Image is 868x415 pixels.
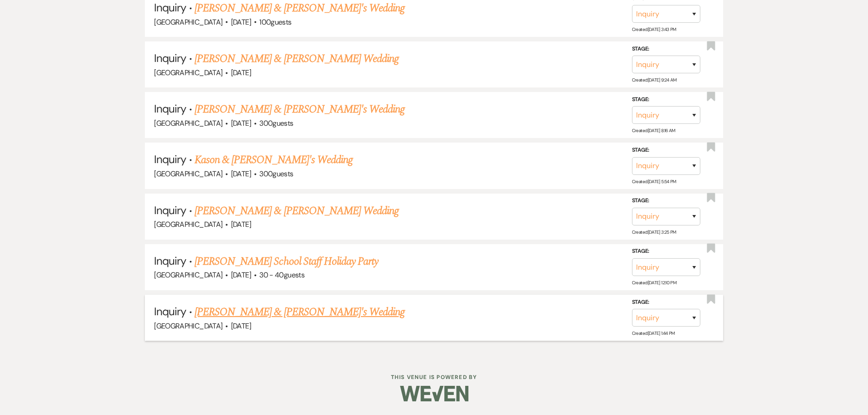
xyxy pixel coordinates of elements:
[259,270,304,280] span: 30 - 40 guests
[231,118,251,128] span: [DATE]
[231,321,251,331] span: [DATE]
[259,169,293,179] span: 300 guests
[195,101,405,118] a: [PERSON_NAME] & [PERSON_NAME]'s Wedding
[154,304,186,318] span: Inquiry
[154,152,186,166] span: Inquiry
[632,145,700,155] label: Stage:
[231,17,251,27] span: [DATE]
[231,220,251,229] span: [DATE]
[195,152,353,168] a: Kason & [PERSON_NAME]'s Wedding
[154,203,186,217] span: Inquiry
[154,321,222,331] span: [GEOGRAPHIC_DATA]
[195,253,379,270] a: [PERSON_NAME] School Staff Holiday Party
[632,280,676,286] span: Created: [DATE] 12:10 PM
[231,169,251,179] span: [DATE]
[154,254,186,268] span: Inquiry
[259,118,293,128] span: 300 guests
[154,68,222,77] span: [GEOGRAPHIC_DATA]
[632,77,677,83] span: Created: [DATE] 9:24 AM
[154,220,222,229] span: [GEOGRAPHIC_DATA]
[632,26,676,32] span: Created: [DATE] 3:43 PM
[400,378,468,410] img: Weven Logo
[632,297,700,307] label: Stage:
[632,246,700,256] label: Stage:
[231,270,251,280] span: [DATE]
[259,17,291,27] span: 100 guests
[632,330,675,336] span: Created: [DATE] 1:44 PM
[154,118,222,128] span: [GEOGRAPHIC_DATA]
[195,203,399,219] a: [PERSON_NAME] & [PERSON_NAME] Wedding
[632,196,700,206] label: Stage:
[195,51,399,67] a: [PERSON_NAME] & [PERSON_NAME] Wedding
[231,68,251,77] span: [DATE]
[154,102,186,116] span: Inquiry
[632,128,675,133] span: Created: [DATE] 8:16 AM
[154,169,222,179] span: [GEOGRAPHIC_DATA]
[632,44,700,54] label: Stage:
[154,0,186,15] span: Inquiry
[632,229,676,235] span: Created: [DATE] 3:25 PM
[154,270,222,280] span: [GEOGRAPHIC_DATA]
[632,179,676,184] span: Created: [DATE] 5:54 PM
[195,304,405,320] a: [PERSON_NAME] & [PERSON_NAME]'s Wedding
[154,17,222,27] span: [GEOGRAPHIC_DATA]
[632,95,700,105] label: Stage:
[154,51,186,65] span: Inquiry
